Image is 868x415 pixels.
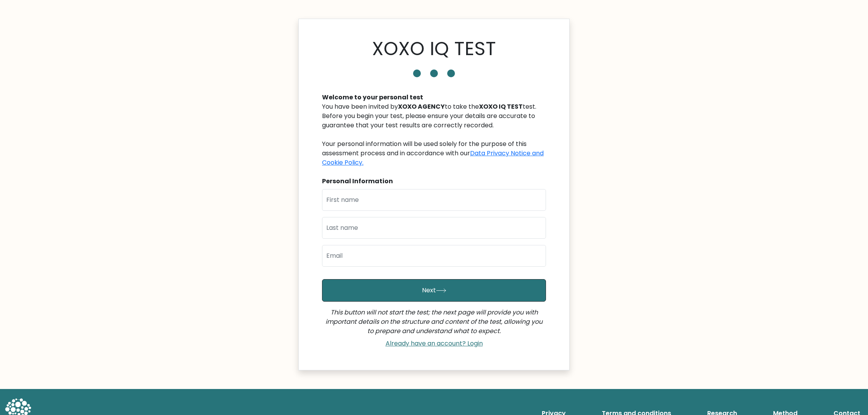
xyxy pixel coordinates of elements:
input: Email [322,245,546,267]
a: Already have an account? Login [382,339,486,348]
a: Data Privacy Notice and Cookie Policy. [322,149,544,167]
div: Personal Information [322,177,546,186]
input: Last name [322,217,546,239]
h1: XOXO IQ TEST [372,38,496,60]
i: This button will not start the test; the next page will provide you with important details on the... [325,308,542,335]
b: XOXO IQ TEST [479,102,523,111]
input: First name [322,189,546,211]
b: XOXO AGENCY [398,102,445,111]
button: Next [322,279,546,302]
div: You have been invited by to take the test. Before you begin your test, please ensure your details... [322,102,546,167]
div: Welcome to your personal test [322,93,546,102]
